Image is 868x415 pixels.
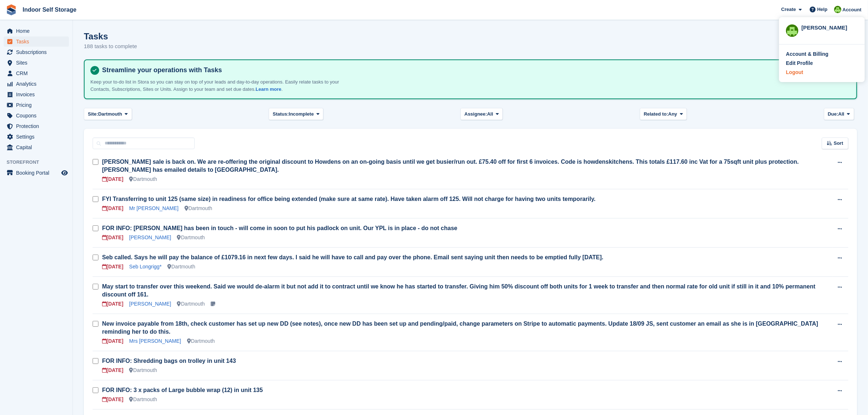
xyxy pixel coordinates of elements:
div: Dartmouth [167,263,195,271]
span: Sites [16,58,60,68]
a: May start to transfer over this weekend. Said we would de-alarm it but not add it to contract unt... [102,283,816,298]
span: Tasks [16,36,60,47]
div: Dartmouth [129,175,157,183]
span: Analytics [16,79,60,89]
div: [DATE] [102,175,123,183]
a: menu [4,132,69,142]
span: Account [842,6,861,13]
div: Dartmouth [177,300,205,308]
span: Pricing [16,100,60,110]
span: Coupons [16,110,60,121]
span: Incomplete [289,110,314,118]
button: Related to: Any [640,108,687,120]
a: menu [4,79,69,89]
div: Dartmouth [184,205,212,212]
a: [PERSON_NAME] sale is back on. We are re-offering the original discount to Howdens on an on-going... [102,159,799,173]
div: [DATE] [102,205,123,212]
a: menu [4,47,69,57]
a: FOR INFO: Shredding bags on trolley in unit 143 [102,358,236,364]
p: Keep your to-do list in Stora so you can stay on top of your leads and day-to-day operations. Eas... [90,78,346,93]
a: menu [4,68,69,78]
button: Site: Dartmouth [84,108,132,120]
a: menu [4,89,69,100]
a: Indoor Self Storage [20,4,79,16]
a: Seb Longrigg* [129,264,161,269]
span: Dartmouth [98,110,122,118]
a: Logout [786,69,858,76]
span: Due: [828,110,838,118]
a: Mr [PERSON_NAME] [129,205,178,211]
a: menu [4,121,69,131]
span: Settings [16,132,60,142]
a: FYI Transferring to unit 125 (same size) in readiness for office being extended (make sure at sam... [102,196,596,202]
span: CRM [16,68,60,78]
div: [DATE] [102,366,123,374]
div: [DATE] [102,396,123,403]
span: Sort [834,140,843,147]
span: Storefront [7,159,73,166]
a: Seb called. Says he will pay the balance of £1079.16 in next few days. I said he will have to cal... [102,254,603,260]
div: [DATE] [102,263,123,271]
a: Learn more [256,86,281,92]
a: Preview store [60,168,69,177]
div: Dartmouth [129,396,157,403]
span: Protection [16,121,60,131]
div: Account & Billing [786,50,829,58]
div: [DATE] [102,234,123,241]
span: Related to: [644,110,668,118]
div: Dartmouth [187,337,215,345]
a: menu [4,36,69,47]
span: Any [668,110,677,118]
a: Mrs [PERSON_NAME] [129,338,181,344]
span: Status: [273,110,289,118]
div: Logout [786,69,803,76]
button: Status: Incomplete [269,108,323,120]
span: Capital [16,142,60,152]
span: Booking Portal [16,168,60,178]
div: Dartmouth [129,366,157,374]
a: menu [4,58,69,68]
a: Account & Billing [786,50,858,58]
span: Assignee: [464,110,487,118]
span: Subscriptions [16,47,60,57]
img: Helen Wilson [786,24,798,37]
div: Dartmouth [177,234,205,241]
div: [DATE] [102,300,123,308]
h1: Tasks [84,31,137,41]
img: stora-icon-8386f47178a22dfd0bd8f6a31ec36ba5ce8667c1dd55bd0f319d3a0aa187defe.svg [6,4,17,15]
a: [PERSON_NAME] [129,301,171,307]
span: All [487,110,493,118]
span: Site: [88,110,98,118]
a: menu [4,100,69,110]
a: [PERSON_NAME] [129,234,171,240]
div: [PERSON_NAME] [801,24,858,30]
span: Invoices [16,89,60,100]
div: [DATE] [102,337,123,345]
a: FOR INFO: [PERSON_NAME] has been in touch - will come in soon to put his padlock on unit. Our YPL... [102,225,458,231]
div: Edit Profile [786,59,813,67]
img: Helen Wilson [834,6,841,13]
button: Due: All [824,108,854,120]
a: FOR INFO: 3 x packs of Large bubble wrap (12) in unit 135 [102,387,263,393]
p: 188 tasks to complete [84,42,137,51]
span: Home [16,26,60,36]
span: Help [817,6,828,13]
a: menu [4,110,69,121]
a: menu [4,26,69,36]
a: menu [4,142,69,152]
span: Create [781,6,796,13]
h4: Streamline your operations with Tasks [99,66,851,74]
a: Edit Profile [786,59,858,67]
span: All [838,110,845,118]
a: menu [4,168,69,178]
button: Assignee: All [460,108,503,120]
a: New invoice payable from 18th, check customer has set up new DD (see notes), once new DD has been... [102,321,818,335]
